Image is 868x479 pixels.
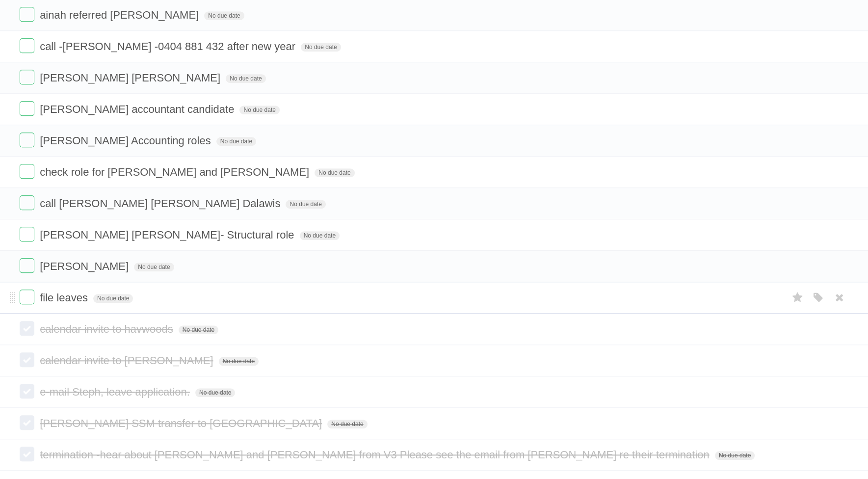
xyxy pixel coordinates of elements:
[93,294,133,303] span: No due date
[40,449,712,461] span: termination -hear about [PERSON_NAME] and [PERSON_NAME] from V3 Please see the email from [PERSON...
[40,229,296,241] span: [PERSON_NAME] [PERSON_NAME]- Structural role
[300,231,340,240] span: No due date
[219,357,259,366] span: No due date
[315,168,354,177] span: No due date
[20,7,34,22] label: Done
[239,106,279,114] span: No due date
[40,134,213,147] span: [PERSON_NAME] Accounting roles
[715,451,755,460] span: No due date
[40,166,312,178] span: check role for [PERSON_NAME] and [PERSON_NAME]
[40,103,237,115] span: [PERSON_NAME] accountant candidate
[179,325,218,334] span: No due date
[40,417,324,429] span: [PERSON_NAME] SSM transfer to [GEOGRAPHIC_DATA]
[286,200,325,209] span: No due date
[327,420,367,428] span: No due date
[195,388,235,397] span: No due date
[204,11,244,20] span: No due date
[40,323,176,335] span: calendar invite to havwoods
[20,133,34,147] label: Done
[216,137,256,146] span: No due date
[40,386,192,398] span: e-mail Steph, leave application.
[20,195,34,210] label: Done
[20,290,34,304] label: Done
[20,447,34,461] label: Done
[20,384,34,399] label: Done
[134,263,174,271] span: No due date
[20,164,34,179] label: Done
[40,72,223,84] span: [PERSON_NAME] [PERSON_NAME]
[20,70,34,84] label: Done
[226,74,265,83] span: No due date
[40,197,283,210] span: call [PERSON_NAME] [PERSON_NAME] Dalawis
[20,352,34,367] label: Done
[40,260,131,272] span: [PERSON_NAME]
[20,258,34,273] label: Done
[20,227,34,241] label: Done
[20,38,34,53] label: Done
[301,43,341,52] span: No due date
[40,354,215,367] span: calendar invite to [PERSON_NAME]
[789,290,807,306] label: Star task
[40,292,90,304] span: file leaves
[40,9,201,21] span: ainah referred [PERSON_NAME]
[20,321,34,336] label: Done
[40,40,298,53] span: call -[PERSON_NAME] -0404 881 432 after new year
[20,415,34,430] label: Done
[20,101,34,116] label: Done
